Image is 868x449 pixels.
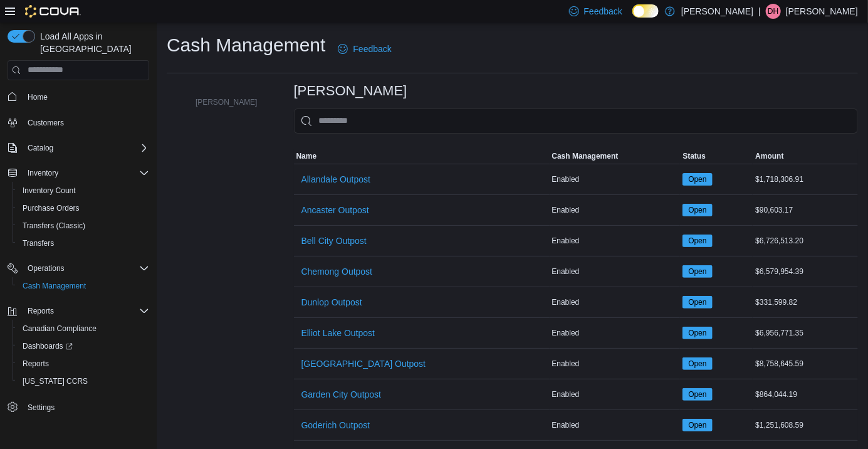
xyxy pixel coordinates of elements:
a: Canadian Compliance [18,321,102,336]
span: Open [688,389,706,400]
button: Garden City Outpost [296,382,387,407]
div: Derek Hurren [766,4,781,19]
span: DH [768,4,778,19]
span: Cash Management [23,281,86,291]
div: $8,758,645.59 [753,356,858,371]
button: Operations [3,260,154,277]
span: Open [688,174,706,185]
button: Chemong Outpost [296,259,378,284]
h1: Cash Management [167,33,325,58]
button: Cash Management [13,277,154,295]
button: Settings [3,398,154,416]
a: Inventory Count [18,183,81,198]
span: Dunlop Outpost [301,296,362,309]
span: Settings [23,399,149,415]
span: Open [688,204,706,216]
span: Home [28,92,48,102]
span: Open [682,204,712,216]
div: Enabled [550,172,681,187]
button: Operations [23,261,70,276]
a: Transfers (Classic) [18,218,90,233]
span: Open [688,266,706,277]
span: Inventory Count [23,186,76,196]
div: $1,718,306.91 [753,172,858,187]
span: Open [682,235,712,247]
div: $1,251,608.59 [753,418,858,433]
span: Elliot Lake Outpost [301,327,375,339]
span: Reports [23,304,149,319]
button: Allandale Outpost [296,167,376,192]
span: Cash Management [552,151,619,161]
button: [PERSON_NAME] [178,95,263,110]
button: Bell City Outpost [296,228,372,253]
button: Amount [753,149,858,164]
span: Catalog [28,143,53,153]
span: Open [682,296,712,309]
div: Enabled [550,264,681,279]
button: Goderich Outpost [296,413,375,438]
span: Transfers (Classic) [18,218,149,233]
a: Purchase Orders [18,201,85,216]
a: Cash Management [18,278,91,293]
a: Settings [23,400,60,415]
button: Transfers (Classic) [13,217,154,235]
p: [PERSON_NAME] [681,4,753,19]
button: Reports [23,304,59,319]
div: Enabled [550,295,681,310]
span: Open [688,420,706,431]
button: Canadian Compliance [13,320,154,337]
span: Cash Management [18,278,149,293]
div: Enabled [550,356,681,371]
p: | [758,4,761,19]
a: Home [23,90,53,105]
span: Reports [28,306,54,316]
span: Load All Apps in [GEOGRAPHIC_DATA] [35,30,149,55]
span: Goderich Outpost [301,419,370,431]
span: Customers [23,115,149,130]
span: Garden City Outpost [301,388,382,401]
button: Catalog [3,139,154,157]
span: Purchase Orders [23,203,80,213]
span: Open [682,327,712,339]
span: Open [682,173,712,186]
span: Operations [28,263,65,273]
span: Ancaster Outpost [301,204,369,216]
button: Ancaster Outpost [296,198,374,223]
span: Chemong Outpost [301,265,373,278]
button: Reports [13,355,154,372]
input: This is a search bar. As you type, the results lower in the page will automatically filter. [294,108,858,134]
span: Open [682,265,712,278]
span: Canadian Compliance [18,321,149,336]
button: Inventory [23,166,63,181]
div: Enabled [550,233,681,248]
div: $6,956,771.35 [753,325,858,341]
button: Customers [3,114,154,132]
img: Cova [25,5,81,18]
span: Bell City Outpost [301,235,367,247]
span: Open [688,235,706,246]
button: Transfers [13,235,154,252]
span: Canadian Compliance [23,324,97,334]
a: Feedback [333,36,396,61]
span: Inventory Count [18,183,149,198]
button: Reports [3,302,154,320]
div: Enabled [550,387,681,402]
span: Transfers (Classic) [23,221,85,231]
div: $331,599.82 [753,295,858,310]
a: Reports [18,356,54,371]
div: Enabled [550,203,681,218]
span: Amount [755,151,783,161]
button: [GEOGRAPHIC_DATA] Outpost [296,351,431,376]
span: Operations [23,261,149,276]
span: Reports [23,359,49,369]
span: Allandale Outpost [301,173,371,186]
div: $6,579,954.39 [753,264,858,279]
div: $6,726,513.20 [753,233,858,248]
span: Inventory [23,166,149,181]
span: Feedback [353,43,391,55]
a: Dashboards [18,339,78,354]
span: Reports [18,356,149,371]
a: Transfers [18,236,59,251]
div: $90,603.17 [753,203,858,218]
